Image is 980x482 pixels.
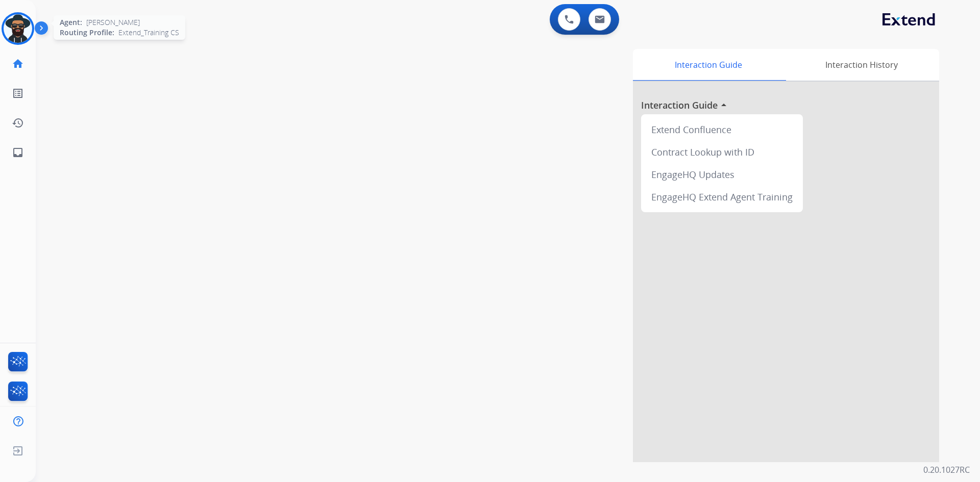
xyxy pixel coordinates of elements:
span: Agent: [60,17,82,28]
span: Routing Profile: [60,28,114,38]
mat-icon: home [12,58,24,70]
p: 0.20.1027RC [923,464,970,476]
img: avatar [4,14,32,43]
mat-icon: inbox [12,146,24,159]
div: Interaction Guide [633,49,783,81]
span: [PERSON_NAME] [86,17,140,28]
div: Contract Lookup with ID [645,141,799,163]
mat-icon: history [12,117,24,129]
div: EngageHQ Updates [645,163,799,186]
div: Extend Confluence [645,118,799,141]
div: Interaction History [783,49,939,81]
mat-icon: list_alt [12,87,24,99]
div: EngageHQ Extend Agent Training [645,186,799,208]
span: Extend_Training CS [118,28,179,38]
